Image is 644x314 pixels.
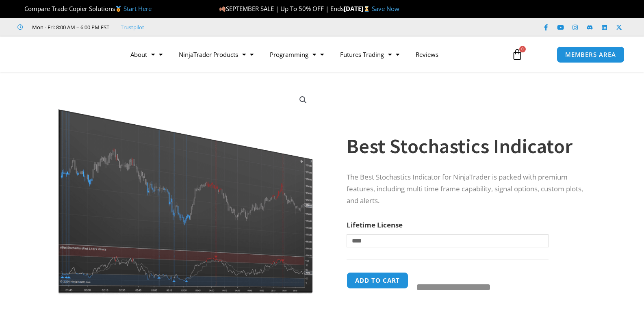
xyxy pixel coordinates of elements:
span: 0 [519,46,526,52]
a: 0 [499,43,535,66]
button: Add to cart [347,272,408,289]
a: MEMBERS AREA [557,46,624,63]
span: SEPTEMBER SALE | Up To 50% OFF | Ends [219,4,344,13]
span: Mon - Fri: 8:00 AM – 6:00 PM EST [30,22,109,32]
img: 🏆 [18,6,24,12]
span: MEMBERS AREA [565,52,616,58]
span: Compare Trade Copier Solutions [17,4,152,13]
img: 🍂 [219,6,226,12]
strong: [DATE] [344,4,372,13]
button: Buy with GPay [417,284,490,290]
a: View full-screen image gallery [296,93,310,107]
nav: Menu [122,45,502,64]
a: NinjaTrader Products [171,45,262,64]
span: The Best Stochastics Indicator for NinjaTrader is packed with premium features, including multi t... [347,172,583,205]
h1: Best Stochastics Indicator [347,132,584,160]
iframe: Secure payment input frame [415,271,488,272]
a: Futures Trading [332,45,408,64]
a: About [122,45,171,64]
a: Reviews [408,45,447,64]
a: Clear options [347,251,359,257]
label: Lifetime License [347,220,403,230]
img: Best Stochastics [55,87,317,295]
img: LogoAI | Affordable Indicators – NinjaTrader [20,40,107,69]
a: Start Here [124,4,152,13]
img: ⌛ [364,6,370,12]
a: Programming [262,45,332,64]
a: Save Now [372,4,399,13]
img: 🥇 [115,6,121,12]
a: Trustpilot [121,22,144,32]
